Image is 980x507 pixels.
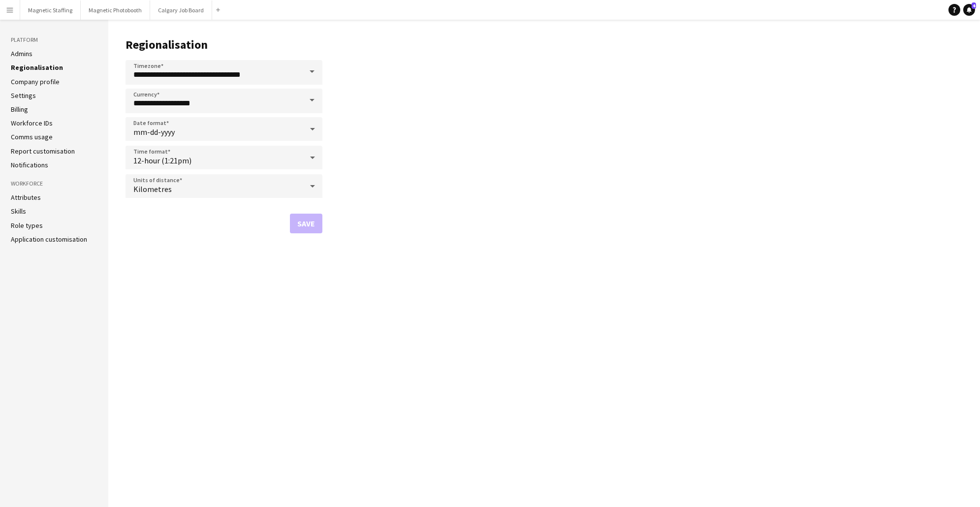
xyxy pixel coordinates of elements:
a: Billing [11,105,28,114]
a: Comms usage [11,132,53,141]
a: Company profile [11,77,60,86]
span: Kilometres [133,184,172,194]
a: Report customisation [11,147,75,156]
h3: Platform [11,35,97,44]
a: Notifications [11,160,48,169]
a: Role types [11,221,43,230]
a: Admins [11,49,32,58]
button: Magnetic Staffing [20,0,81,20]
h1: Regionalisation [126,37,322,52]
button: Magnetic Photobooth [81,0,150,20]
a: Skills [11,207,26,216]
a: Regionalisation [11,63,63,72]
span: 12-hour (1:21pm) [133,156,191,165]
button: Calgary Job Board [150,0,212,20]
span: 4 [972,2,976,9]
a: Attributes [11,193,41,202]
a: Settings [11,91,36,100]
a: Workforce IDs [11,119,53,127]
a: 4 [963,4,975,16]
span: mm-dd-yyyy [133,127,175,137]
h3: Workforce [11,179,97,188]
a: Application customisation [11,235,87,244]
